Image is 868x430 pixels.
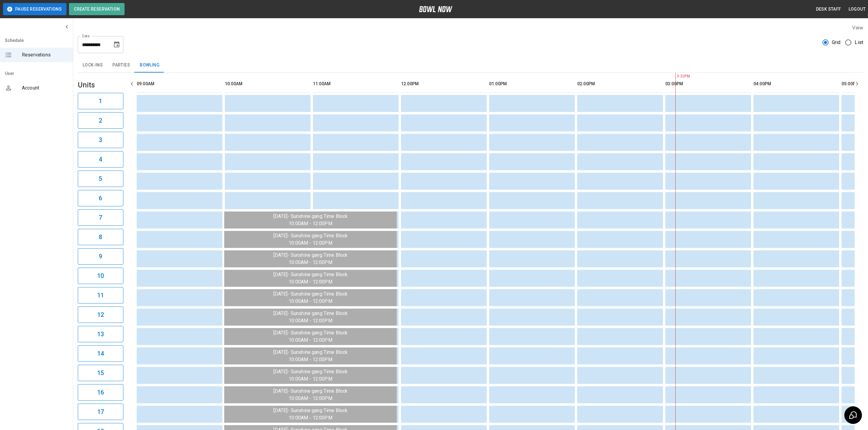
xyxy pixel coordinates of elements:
[78,326,123,342] button: 13
[419,6,452,12] img: logo
[99,96,102,106] h6: 1
[846,4,868,15] button: Logout
[78,151,123,168] button: 4
[78,58,108,73] button: Lock-ins
[99,116,102,125] h6: 2
[99,174,102,184] h6: 5
[78,190,123,206] button: 6
[78,287,123,303] button: 11
[97,349,104,358] h6: 14
[78,248,123,265] button: 9
[108,58,135,73] button: Parties
[78,268,123,284] button: 10
[97,271,104,281] h6: 10
[137,75,222,93] th: 09:00AM
[78,365,123,381] button: 15
[78,404,123,420] button: 17
[99,232,102,242] h6: 8
[97,407,104,417] h6: 17
[78,209,123,226] button: 7
[401,75,487,93] th: 12:00PM
[78,229,123,245] button: 8
[78,384,123,401] button: 16
[3,3,67,15] button: Pause Reservations
[111,39,123,51] button: Choose date, selected date is Aug 11, 2025
[78,132,123,148] button: 3
[99,154,102,164] h6: 4
[832,39,841,46] span: Grid
[22,84,68,92] span: Account
[225,75,310,93] th: 10:00AM
[852,25,863,31] label: View
[99,252,102,261] h6: 9
[78,112,123,129] button: 2
[97,310,104,320] h6: 12
[99,193,102,203] h6: 6
[78,80,123,90] h5: Units
[814,4,844,15] button: Desk Staff
[78,345,123,362] button: 14
[97,329,104,339] h6: 13
[135,58,164,73] button: Bowling
[97,290,104,300] h6: 11
[78,306,123,323] button: 12
[99,213,102,222] h6: 7
[97,368,104,378] h6: 15
[78,93,123,109] button: 1
[69,3,125,15] button: Create Reservation
[78,171,123,187] button: 5
[22,51,68,59] span: Reservations
[675,73,677,80] span: 3:32PM
[313,75,399,93] th: 11:00AM
[97,388,104,397] h6: 16
[855,39,863,46] span: List
[99,135,102,145] h6: 3
[78,58,863,73] div: inventory tabs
